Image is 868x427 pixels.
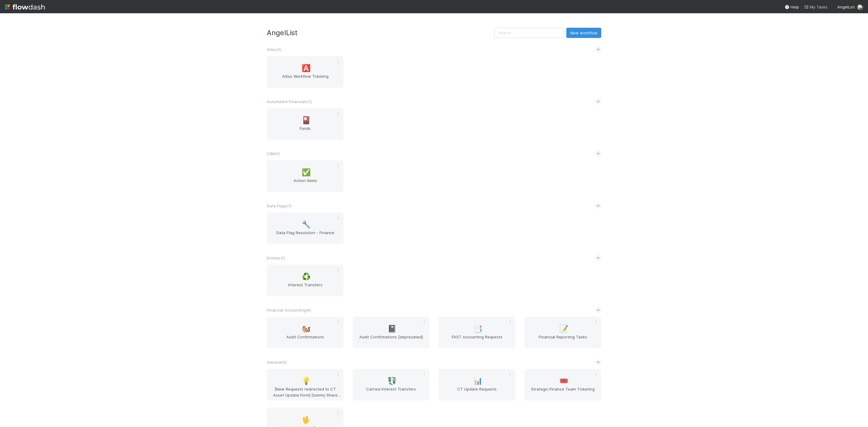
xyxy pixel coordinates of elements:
span: CRM ( 1 ) [267,151,280,156]
a: 🐿️Audit Confirmations [267,317,344,348]
a: ✅Action Items [267,160,344,192]
span: Audit Confirmations [deprecated] [355,334,427,346]
span: [New Requests redirected to CT Asset Update Form] Dummy Share Backlog Cleanup [269,386,341,398]
span: Funds [269,125,341,137]
span: 🅰️ [302,64,311,72]
span: 📊 [473,377,483,385]
span: Financial Reporting Tasks [527,334,599,346]
span: 🎴 [302,116,311,124]
a: 📓Audit Confirmations [deprecated] [353,317,429,348]
span: CT Update Requests [441,386,513,398]
img: avatar_d7f67417-030a-43ce-a3ce-a315a3ccfd08.png [857,4,863,10]
span: Financial Accounting ( 4 ) [267,308,311,312]
span: Action Items [269,177,341,190]
span: ✅ [302,168,311,176]
a: 📝Financial Reporting Tasks [524,317,601,348]
span: FAST Accounting Requests [441,334,513,346]
span: Automated Financials ( 1 ) [267,99,312,104]
span: 🖖 [302,416,311,424]
span: Carried Interest Transfers [355,386,427,398]
span: AngelList [837,5,855,9]
span: ♻️ [302,273,311,281]
img: logo-inverted-e16ddd16eac7371096b0.svg [5,2,45,12]
a: 📊CT Update Requests [439,369,515,400]
span: Data Flag Resolution - Finance [269,230,341,242]
a: 💡[New Requests redirected to CT Asset Update Form] Dummy Share Backlog Cleanup [267,369,344,400]
span: 🎟️ [559,377,568,385]
span: 📑 [473,325,483,333]
a: 🔧Data Flag Resolution - Finance [267,212,344,244]
span: Altius Workflow Tracking [269,73,341,85]
span: 🐿️ [302,325,311,333]
span: Strategic Finance Team Ticketing [527,386,599,398]
span: 🔧 [302,221,311,228]
input: Search... [494,28,564,38]
span: Interest Transfers [269,282,341,294]
span: 📓 [388,325,397,333]
a: 🎴Funds [267,108,344,140]
a: ♻️Interest Transfers [267,265,344,296]
span: My Tasks [804,5,828,9]
span: 💡 [302,377,311,385]
a: 💱Carried Interest Transfers [353,369,429,400]
a: 🅰️Altius Workflow Tracking [267,56,344,88]
span: General ( 5 ) [267,360,287,365]
a: 🎟️Strategic Finance Team Ticketing [524,369,601,400]
a: 📑FAST Accounting Requests [439,317,515,348]
h3: AngelList [267,29,494,37]
a: My Tasks [804,4,828,10]
span: Entities ( 1 ) [267,256,285,260]
div: Help [785,4,799,10]
span: 💱 [388,377,397,385]
button: New workflow [566,28,601,38]
span: Data Flags ( 1 ) [267,203,291,208]
span: Altius ( 1 ) [267,47,281,52]
span: Audit Confirmations [269,334,341,346]
span: 📝 [559,325,568,333]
